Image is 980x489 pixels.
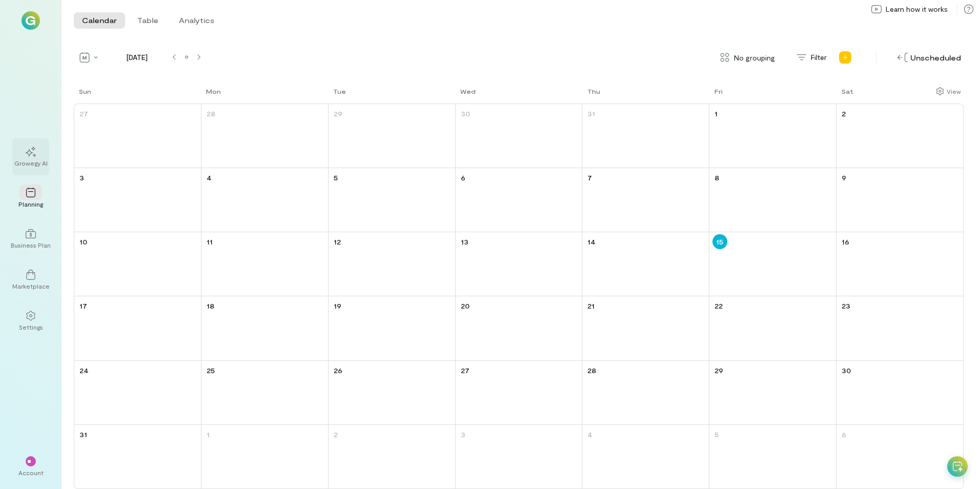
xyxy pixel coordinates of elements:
td: August 4, 2025 [201,168,329,232]
a: August 3, 2025 [77,170,86,185]
td: September 5, 2025 [709,424,836,488]
button: Calendar [74,12,125,29]
a: Monday [201,86,223,104]
td: August 30, 2025 [836,360,963,424]
td: August 25, 2025 [201,360,329,424]
a: August 25, 2025 [205,363,217,378]
a: August 28, 2025 [585,363,598,378]
a: August 14, 2025 [585,234,598,249]
div: Show columns [933,84,964,98]
td: July 27, 2025 [74,104,201,168]
div: Growegy AI [14,159,48,167]
a: August 19, 2025 [332,298,343,313]
a: August 9, 2025 [840,170,848,185]
a: July 27, 2025 [77,106,90,121]
a: September 6, 2025 [840,427,848,442]
div: Add new program [837,49,853,66]
td: August 17, 2025 [74,296,201,360]
a: August 16, 2025 [840,234,851,249]
div: Wed [460,87,476,95]
a: Marketplace [12,261,49,298]
td: July 28, 2025 [201,104,329,168]
a: August 5, 2025 [332,170,340,185]
a: August 17, 2025 [77,298,89,313]
a: August 24, 2025 [77,363,91,378]
td: September 1, 2025 [201,424,329,488]
td: August 28, 2025 [582,360,709,424]
td: August 1, 2025 [709,104,836,168]
a: July 30, 2025 [459,106,472,121]
a: Settings [12,302,49,339]
a: July 28, 2025 [205,106,217,121]
button: Table [129,12,167,29]
td: August 27, 2025 [455,360,582,424]
a: September 1, 2025 [205,427,212,442]
div: Mon [206,87,221,95]
a: August 13, 2025 [459,234,471,249]
a: September 2, 2025 [332,427,340,442]
a: July 29, 2025 [332,106,344,121]
a: August 2, 2025 [840,106,848,121]
td: August 8, 2025 [709,168,836,232]
td: August 29, 2025 [709,360,836,424]
div: Sat [842,87,853,95]
a: August 18, 2025 [205,298,216,313]
div: Tue [333,87,346,95]
td: August 26, 2025 [328,360,455,424]
a: August 21, 2025 [585,298,597,313]
td: September 6, 2025 [836,424,963,488]
a: September 4, 2025 [585,427,595,442]
td: August 31, 2025 [74,424,201,488]
td: August 9, 2025 [836,168,963,232]
a: August 12, 2025 [332,234,343,249]
td: August 21, 2025 [582,296,709,360]
td: August 22, 2025 [709,296,836,360]
td: August 12, 2025 [328,232,455,296]
a: August 11, 2025 [205,234,215,249]
a: August 22, 2025 [712,298,725,313]
td: August 24, 2025 [74,360,201,424]
a: August 27, 2025 [459,363,472,378]
a: August 30, 2025 [840,363,853,378]
a: Wednesday [455,86,478,104]
td: August 6, 2025 [455,168,582,232]
a: August 4, 2025 [205,170,214,185]
td: August 11, 2025 [201,232,329,296]
div: Planning [18,200,43,208]
a: September 5, 2025 [712,427,721,442]
td: August 2, 2025 [836,104,963,168]
td: August 13, 2025 [455,232,582,296]
a: August 8, 2025 [712,170,721,185]
span: No grouping [734,52,775,63]
div: Settings [19,323,43,331]
td: August 19, 2025 [328,296,455,360]
a: September 3, 2025 [459,427,467,442]
a: Business Plan [12,220,49,257]
a: August 1, 2025 [712,106,720,121]
a: August 15, 2025 [712,234,727,249]
td: September 3, 2025 [455,424,582,488]
td: July 29, 2025 [328,104,455,168]
a: Sunday [74,86,93,104]
button: Analytics [171,12,222,29]
div: Business Plan [11,241,51,249]
a: August 6, 2025 [459,170,467,185]
a: July 31, 2025 [585,106,597,121]
div: Sun [79,87,91,95]
div: View [947,87,961,96]
span: [DATE] [106,52,168,63]
a: August 26, 2025 [332,363,344,378]
span: Learn how it works [886,4,948,14]
a: Growegy AI [12,138,49,175]
td: August 15, 2025 [709,232,836,296]
span: Filter [811,52,827,63]
a: August 31, 2025 [77,427,89,442]
a: Saturday [836,86,855,104]
td: August 18, 2025 [201,296,329,360]
a: Thursday [582,86,602,104]
td: August 5, 2025 [328,168,455,232]
td: September 4, 2025 [582,424,709,488]
td: August 20, 2025 [455,296,582,360]
td: August 16, 2025 [836,232,963,296]
td: August 3, 2025 [74,168,201,232]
